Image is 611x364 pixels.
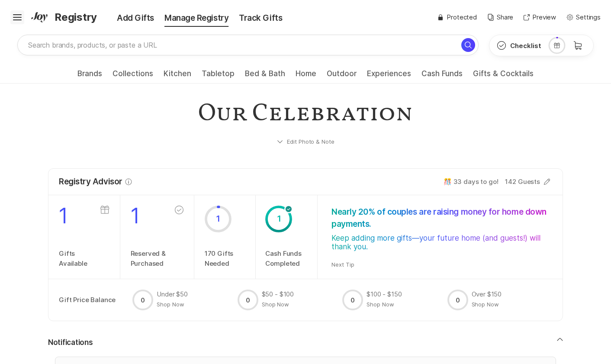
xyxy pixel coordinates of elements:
p: 🎊 33 days to go! [444,177,498,187]
p: Gift Price Balance [59,290,132,310]
button: Shop Now [157,300,184,308]
button: Shop Now [367,300,394,308]
button: Search for [461,38,475,52]
p: Over $150 [472,290,502,300]
button: Edit Guest Count [542,177,552,187]
div: Manage Registry [159,12,234,24]
a: Outdoor [327,69,357,83]
p: 0 [351,296,355,305]
button: Next Tip [331,261,354,268]
p: 142 Guests [505,177,540,187]
p: Gifts Available [59,249,87,268]
p: Preview [532,13,556,23]
a: Kitchen [164,69,191,83]
p: Notifications [48,338,93,348]
p: Settings [576,13,601,23]
button: Settings [566,13,601,23]
button: Shop Now [262,300,289,308]
p: 1 [131,206,166,226]
a: Home [296,69,316,83]
button: Protected [437,13,477,23]
button: Notifications [48,338,563,348]
a: Gifts & Cocktails [473,69,534,83]
a: Brands [77,69,102,83]
button: Share [487,13,513,23]
p: 0 [246,296,250,305]
p: 0 [456,296,460,305]
button: Preview [524,13,556,23]
a: Experiences [367,69,411,83]
p: 0 [141,296,145,305]
p: Nearly 20% of couples are raising money for home down payments. [331,206,549,230]
button: Edit Photo & Note [48,131,563,152]
p: $50 - $100 [262,290,294,300]
p: Reserved & Purchased [131,249,166,268]
button: Shop Now [472,300,499,308]
div: Add Gifts [100,12,159,24]
button: Checklist [489,35,548,56]
p: $100 - $150 [367,290,402,300]
p: Our Celebration [58,97,553,131]
p: 170 Gifts Needed [205,249,245,268]
p: Keep adding more gifts—your future home (and guests!) will thank you. [331,234,549,251]
a: Bed & Bath [245,69,285,83]
div: Track Gifts [234,12,287,24]
p: 1 [59,206,87,226]
a: Tabletop [202,69,235,83]
p: 1 [216,213,220,225]
p: Share [497,13,513,23]
p: Registry Advisor [59,176,122,188]
p: Under $50 [157,290,188,300]
p: 1 [277,213,281,225]
a: Collections [113,69,153,83]
span: Registry [55,10,97,25]
p: Protected [447,13,477,23]
input: Search brands, products, or paste a URL [17,35,479,55]
p: Cash Funds Completed [265,249,308,268]
a: Cash Funds [421,69,463,83]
